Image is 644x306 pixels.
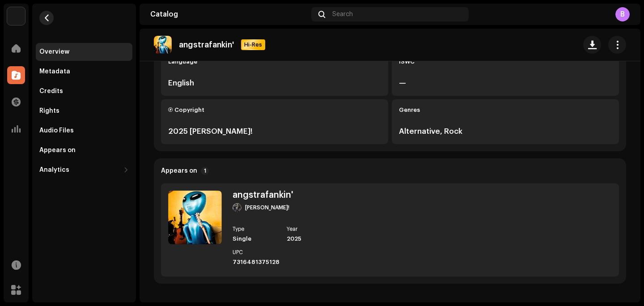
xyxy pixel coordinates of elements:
p-badge: 1 [201,167,209,175]
div: [PERSON_NAME]! [245,204,289,211]
img: 60857a75-74fb-43e8-9b9d-81b6a9923938 [154,36,172,54]
div: Single [233,235,280,242]
re-m-nav-item: Metadata [36,63,132,81]
div: Genres [399,106,612,114]
img: 60857a75-74fb-43e8-9b9d-81b6a9923938 [168,191,222,244]
div: Appears on [39,147,76,154]
div: Overview [39,48,69,55]
div: angstrafankin' [233,191,334,200]
div: 7316481375128 [233,259,280,266]
div: Rights [39,107,59,115]
div: 2025 [287,235,334,242]
div: Audio Files [39,127,74,134]
div: UPC [233,250,280,255]
strong: Appears on [161,167,197,174]
div: Metadata [39,68,70,75]
div: Year [287,226,334,232]
img: 4bf4dd6e-9c7c-4976-b629-171719356ce1 [233,203,241,212]
div: Catalog [150,11,308,18]
re-m-nav-item: Rights [36,102,132,120]
div: 2025 [PERSON_NAME]! [168,126,381,137]
re-m-nav-dropdown: Analytics [36,161,132,179]
span: Hi-Res [242,41,264,48]
p: angstrafankin' [179,40,234,50]
div: Credits [39,88,63,95]
div: B [615,7,630,21]
div: Ⓟ Copyright [168,106,381,114]
div: Alternative, Rock [399,126,612,137]
re-m-nav-item: Credits [36,82,132,100]
re-m-nav-item: Appears on [36,141,132,159]
re-m-nav-item: Overview [36,43,132,61]
re-m-nav-item: Audio Files [36,122,132,140]
img: 4d355f5d-9311-46a2-b30d-525bdb8252bf [7,7,25,25]
div: Type [233,226,280,232]
span: Search [332,11,353,18]
div: Analytics [39,166,69,174]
